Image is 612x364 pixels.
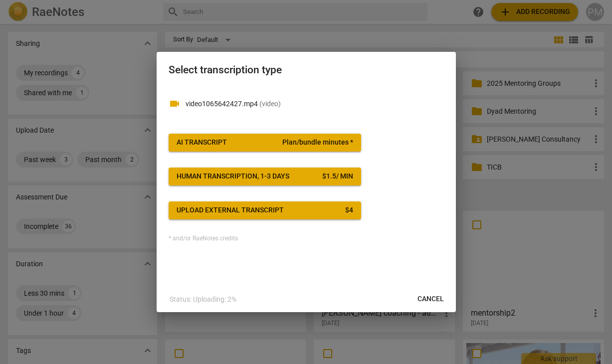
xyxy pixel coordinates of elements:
[186,99,444,109] p: video1065642427.mp4(video)
[345,205,353,215] div: $ 4
[169,168,361,185] button: Human transcription, 1-3 days$1.5/ min
[322,172,353,182] div: $ 1.5 / min
[169,64,444,76] h2: Select transcription type
[177,205,284,215] div: Upload external transcript
[177,172,289,182] div: Human transcription, 1-3 days
[417,294,444,304] span: Cancel
[169,134,361,152] button: AI TranscriptPlan/bundle minutes *
[259,100,281,108] span: ( video )
[282,138,353,148] span: Plan/bundle minutes *
[169,98,181,110] span: videocam
[409,290,452,308] button: Cancel
[169,201,361,219] button: Upload external transcript$4
[170,294,236,305] p: Status: Uploading: 2%
[169,235,444,242] div: * and/or RaeNotes credits
[177,138,227,148] div: AI Transcript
